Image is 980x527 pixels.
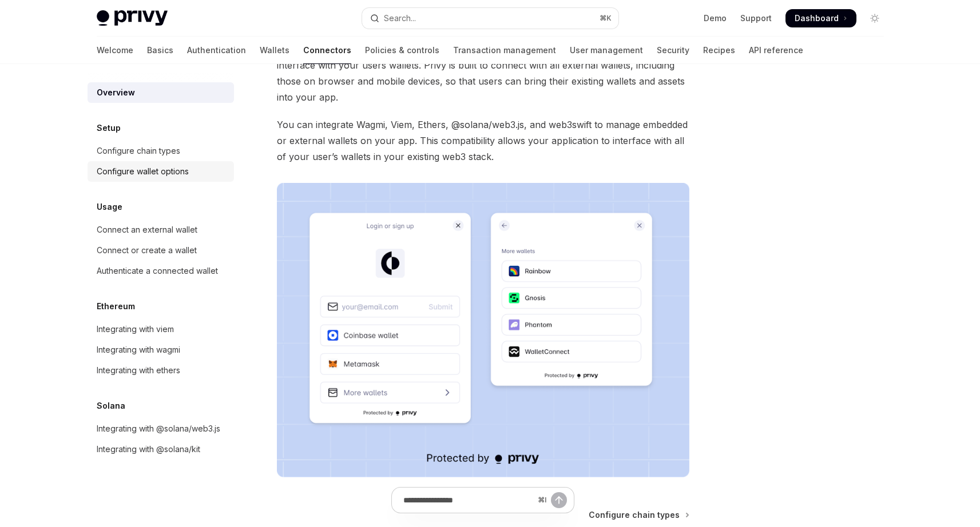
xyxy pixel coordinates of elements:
[97,442,200,456] div: Integrating with @solana/kit
[97,300,135,313] h5: Ethereum
[384,11,416,25] div: Search...
[97,165,189,178] div: Configure wallet options
[97,121,121,135] h5: Setup
[88,439,234,460] a: Integrating with @solana/kit
[88,418,234,439] a: Integrating with @solana/web3.js
[88,82,234,103] a: Overview
[97,200,122,214] h5: Usage
[749,37,803,64] a: API reference
[147,37,173,64] a: Basics
[365,37,439,64] a: Policies & controls
[187,37,246,64] a: Authentication
[97,364,180,377] div: Integrating with ethers
[88,261,234,281] a: Authenticate a connected wallet
[97,86,135,99] div: Overview
[277,117,689,165] span: You can integrate Wagmi, Viem, Ethers, @solana/web3.js, and web3swift to manage embedded or exter...
[570,37,643,64] a: User management
[97,422,220,436] div: Integrating with @solana/web3.js
[703,37,735,64] a: Recipes
[785,9,856,27] a: Dashboard
[362,8,618,29] button: Open search
[866,9,884,27] button: Toggle dark mode
[303,37,351,64] a: Connectors
[88,319,234,340] a: Integrating with viem
[97,37,133,64] a: Welcome
[88,240,234,261] a: Connect or create a wallet
[88,340,234,360] a: Integrating with wagmi
[97,322,174,336] div: Integrating with viem
[97,243,197,257] div: Connect or create a wallet
[403,488,533,513] input: Ask a question...
[453,37,556,64] a: Transaction management
[97,264,218,278] div: Authenticate a connected wallet
[600,14,612,23] span: ⌘ K
[88,141,234,161] a: Configure chain types
[740,13,772,24] a: Support
[657,37,689,64] a: Security
[260,37,289,64] a: Wallets
[704,13,727,24] a: Demo
[795,13,839,24] span: Dashboard
[277,183,689,477] img: Connectors3
[97,399,125,413] h5: Solana
[88,161,234,182] a: Configure wallet options
[97,223,197,237] div: Connect an external wallet
[97,10,168,26] img: light logo
[97,144,180,158] div: Configure chain types
[277,41,689,105] span: Privy can be integrated with all popular wallet connectors so your application can easily interfa...
[88,360,234,381] a: Integrating with ethers
[551,492,567,508] button: Send message
[88,219,234,240] a: Connect an external wallet
[97,343,180,357] div: Integrating with wagmi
